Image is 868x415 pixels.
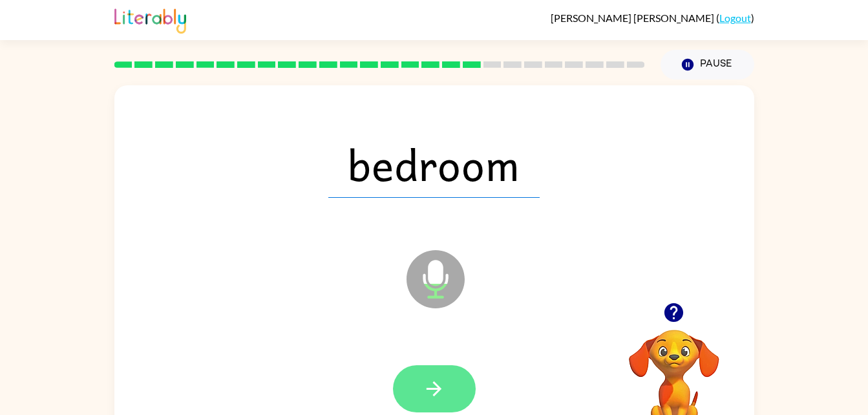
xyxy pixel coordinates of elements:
span: bedroom [328,131,540,198]
span: [PERSON_NAME] [PERSON_NAME] [551,12,716,24]
button: Pause [661,50,754,80]
a: Logout [719,12,751,24]
div: ( ) [551,12,754,24]
img: Literably [114,5,186,34]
